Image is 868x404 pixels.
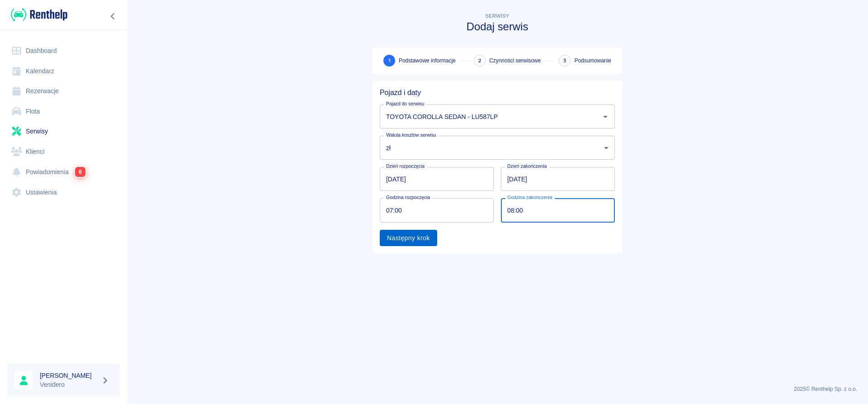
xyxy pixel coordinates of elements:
[7,7,67,22] a: Renthelp logo
[7,101,120,122] a: Flota
[380,136,615,160] div: zł
[486,13,509,19] span: Serwisy
[106,10,120,22] button: Zwiń nawigację
[7,41,120,61] a: Dashboard
[507,163,547,170] label: Dzień zakończenia
[380,198,487,222] input: hh:mm
[380,230,437,247] button: Następny krok
[137,385,857,393] p: 2025 © Renthelp Sp. z o.o.
[507,194,552,201] label: Godzina zakończenia
[380,88,615,97] h5: Pojazd i daty
[7,121,120,142] a: Serwisy
[386,163,425,170] label: Dzień rozpoczęcia
[599,110,612,123] button: Otwórz
[7,81,120,101] a: Rezerwacje
[574,57,611,65] span: Podsumowanie
[489,57,541,65] span: Czynności serwisowe
[386,194,430,201] label: Godzina rozpoczęcia
[7,142,120,162] a: Klienci
[7,61,120,81] a: Kalendarz
[7,162,120,182] a: Powiadomienia6
[388,56,391,66] span: 1
[373,20,622,33] h3: Dodaj serwis
[399,57,456,65] span: Podstawowe informacje
[501,167,615,191] input: DD.MM.YYYY
[7,182,120,203] a: Ustawienia
[386,100,425,107] label: Pojazd do serwisu
[380,167,494,191] input: DD.MM.YYYY
[386,132,436,138] label: Waluta kosztów serwisu
[478,56,481,66] span: 2
[40,371,98,380] h6: [PERSON_NAME]
[40,380,98,390] p: Venidero
[501,198,609,222] input: hh:mm
[563,56,566,66] span: 3
[11,7,67,22] img: Renthelp logo
[75,167,85,177] span: 6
